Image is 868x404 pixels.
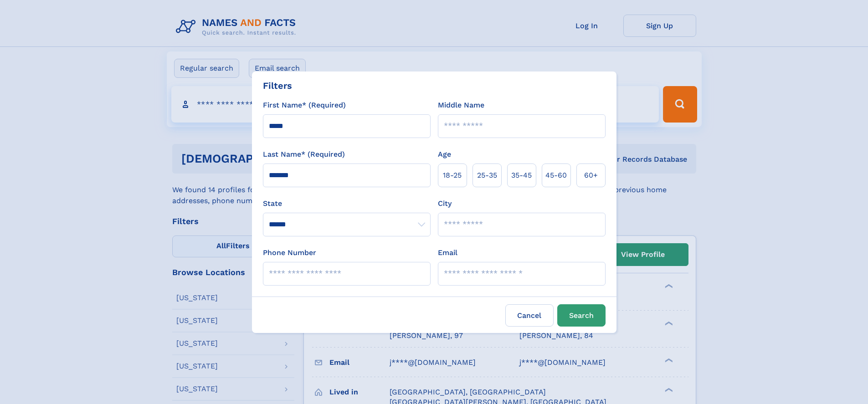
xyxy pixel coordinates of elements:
label: Email [438,247,457,258]
span: 35‑45 [511,170,532,181]
label: First Name* (Required) [263,100,346,111]
div: Filters [263,79,292,92]
label: Middle Name [438,100,484,111]
span: 18‑25 [443,170,462,181]
button: Search [557,304,606,327]
label: Last Name* (Required) [263,149,345,160]
label: City [438,198,452,209]
span: 45‑60 [545,170,567,181]
label: State [263,198,431,209]
label: Phone Number [263,247,316,258]
span: 25‑35 [477,170,497,181]
label: Age [438,149,451,160]
label: Cancel [505,304,554,327]
span: 60+ [584,170,598,181]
